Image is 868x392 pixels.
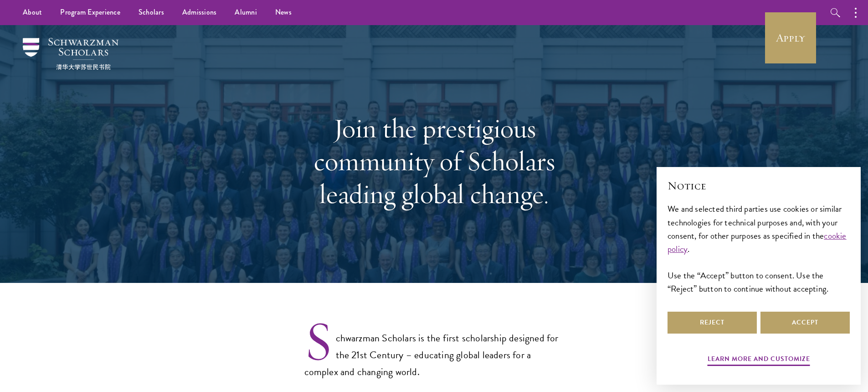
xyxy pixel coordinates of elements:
[668,178,850,193] h2: Notice
[765,12,816,63] a: Apply
[23,38,118,70] img: Schwarzman Scholars
[708,353,810,367] button: Learn more and customize
[668,229,847,256] a: cookie policy
[668,312,757,334] button: Reject
[668,202,850,295] div: We and selected third parties use cookies or similar technologies for technical purposes and, wit...
[304,315,564,381] p: Schwarzman Scholars is the first scholarship designed for the 21st Century – educating global lea...
[760,312,850,334] button: Accept
[277,112,591,210] h1: Join the prestigious community of Scholars leading global change.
